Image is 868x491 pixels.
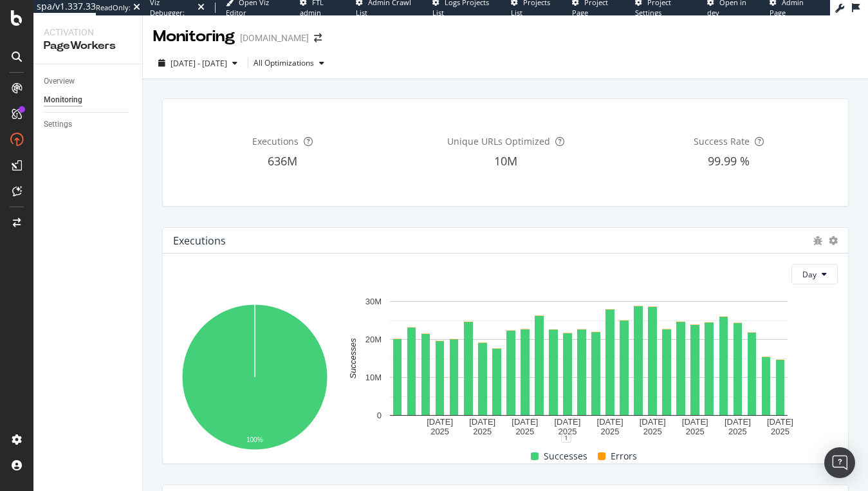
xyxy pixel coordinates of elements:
span: 10M [494,153,517,169]
text: 2025 [516,427,535,437]
text: [DATE] [725,417,751,427]
text: 10M [365,373,382,382]
text: 2025 [771,427,790,437]
text: 2025 [559,427,577,437]
div: bug [813,236,822,245]
span: Success Rate [694,135,750,147]
text: 2025 [643,427,662,437]
a: Monitoring [44,93,133,107]
text: 2025 [728,427,747,437]
div: ReadOnly: [96,3,131,13]
span: Errors [611,449,637,464]
text: 2025 [474,427,492,437]
text: [DATE] [555,417,581,427]
div: 1 [561,432,571,443]
span: Day [802,269,817,280]
div: [DOMAIN_NAME] [240,32,309,44]
text: 20M [365,335,382,344]
div: All Optimizations [254,59,314,67]
text: 2025 [601,427,620,437]
div: Open Intercom Messenger [824,447,855,478]
text: [DATE] [597,417,623,427]
a: Settings [44,118,133,131]
span: Executions [252,135,299,147]
text: [DATE] [470,417,496,427]
svg: A chart. [340,295,838,438]
a: Overview [44,75,133,88]
div: Monitoring [44,93,82,107]
text: 2025 [430,427,449,437]
text: [DATE] [512,417,539,427]
span: Unique URLs Optimized [447,135,550,147]
text: [DATE] [640,417,666,427]
text: [DATE] [427,417,453,427]
div: Activation [44,26,132,39]
button: Day [791,264,838,284]
div: Executions [173,234,226,247]
text: 0 [377,411,382,420]
div: Overview [44,75,75,88]
div: Monitoring [153,26,235,48]
text: 100% [246,436,263,443]
span: 636M [268,153,297,169]
span: 99.99 % [708,153,750,169]
span: Successes [544,449,587,464]
text: [DATE] [682,417,708,427]
div: arrow-right-arrow-left [314,33,322,42]
text: 2025 [686,427,705,437]
button: All Optimizations [254,53,329,73]
text: [DATE] [767,417,793,427]
svg: A chart. [173,295,335,463]
div: PageWorkers [44,39,132,53]
text: 30M [365,297,382,306]
span: [DATE] - [DATE] [171,58,227,69]
button: [DATE] - [DATE] [153,53,243,73]
text: Successes [348,338,358,378]
div: Settings [44,118,72,131]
